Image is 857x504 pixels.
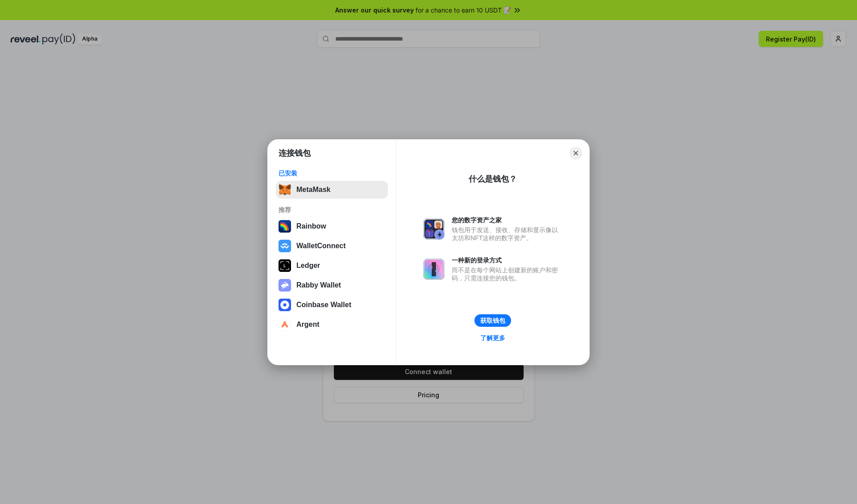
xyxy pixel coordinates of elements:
[296,262,320,270] div: Ledger
[296,321,320,329] div: Argent
[279,148,311,158] h1: 连接钱包
[480,334,505,342] div: 了解更多
[276,257,388,275] button: Ledger
[279,220,291,233] img: svg+xml,%3Csvg%20width%3D%22120%22%20height%3D%22120%22%20viewBox%3D%220%200%20120%20120%22%20fil...
[474,314,511,327] button: 获取钱包
[276,276,388,294] button: Rabby Wallet
[276,316,388,333] button: Argent
[452,216,562,224] div: 您的数字资产之家
[480,317,505,325] div: 获取钱包
[276,217,388,235] button: Rainbow
[570,147,582,159] button: Close
[296,222,326,230] div: Rainbow
[279,240,291,252] img: svg+xml,%3Csvg%20width%3D%2228%22%20height%3D%2228%22%20viewBox%3D%220%200%2028%2028%22%20fill%3D...
[423,218,445,240] img: svg+xml,%3Csvg%20xmlns%3D%22http%3A%2F%2Fwww.w3.org%2F2000%2Fsvg%22%20fill%3D%22none%22%20viewBox...
[423,258,445,280] img: svg+xml,%3Csvg%20xmlns%3D%22http%3A%2F%2Fwww.w3.org%2F2000%2Fsvg%22%20fill%3D%22none%22%20viewBox...
[296,301,351,309] div: Coinbase Wallet
[279,318,291,331] img: svg+xml,%3Csvg%20width%3D%2228%22%20height%3D%2228%22%20viewBox%3D%220%200%2028%2028%22%20fill%3D...
[279,206,385,214] div: 推荐
[296,281,341,289] div: Rabby Wallet
[279,169,385,177] div: 已安装
[452,256,562,264] div: 一种新的登录方式
[276,237,388,255] button: WalletConnect
[279,299,291,311] img: svg+xml,%3Csvg%20width%3D%2228%22%20height%3D%2228%22%20viewBox%3D%220%200%2028%2028%22%20fill%3D...
[276,296,388,314] button: Coinbase Wallet
[296,242,346,250] div: WalletConnect
[452,266,562,282] div: 而不是在每个网站上创建新的账户和密码，只需连接您的钱包。
[279,259,291,272] img: svg+xml,%3Csvg%20xmlns%3D%22http%3A%2F%2Fwww.w3.org%2F2000%2Fsvg%22%20width%3D%2228%22%20height%3...
[475,332,511,344] a: 了解更多
[452,226,562,242] div: 钱包用于发送、接收、存储和显示像以太坊和NFT这样的数字资产。
[296,186,330,194] div: MetaMask
[279,279,291,292] img: svg+xml,%3Csvg%20xmlns%3D%22http%3A%2F%2Fwww.w3.org%2F2000%2Fsvg%22%20fill%3D%22none%22%20viewBox...
[279,183,291,196] img: svg+xml,%3Csvg%20fill%3D%22none%22%20height%3D%2233%22%20viewBox%3D%220%200%2035%2033%22%20width%...
[469,174,517,184] div: 什么是钱包？
[276,181,388,199] button: MetaMask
